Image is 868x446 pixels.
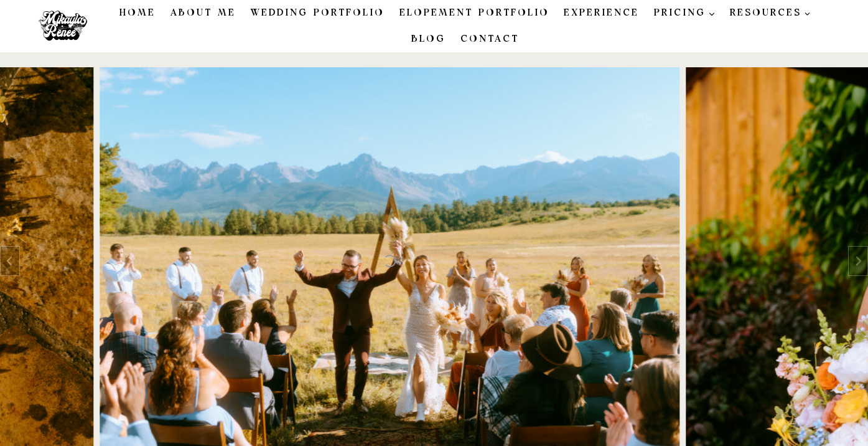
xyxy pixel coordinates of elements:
span: PRICING [654,6,715,21]
img: Mikayla Renee Photo [32,4,94,48]
span: RESOURCES [730,6,811,21]
a: Contact [453,26,526,52]
button: Next slide [848,246,868,276]
a: Blog [404,26,453,52]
